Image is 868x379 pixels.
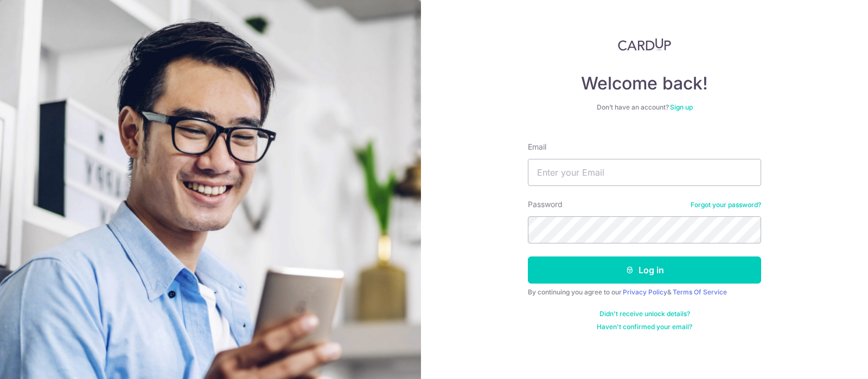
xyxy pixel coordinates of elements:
[528,73,761,94] h4: Welcome back!
[599,310,690,318] a: Didn't receive unlock details?
[618,38,671,51] img: CardUp Logo
[528,288,761,297] div: By continuing you agree to our &
[691,201,761,209] a: Forgot your password?
[597,323,692,331] a: Haven't confirmed your email?
[670,103,693,111] a: Sign up
[528,142,546,152] label: Email
[528,199,563,210] label: Password
[673,288,727,296] a: Terms Of Service
[528,103,761,112] div: Don’t have an account?
[528,256,761,284] button: Log in
[623,288,667,296] a: Privacy Policy
[528,159,761,186] input: Enter your Email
